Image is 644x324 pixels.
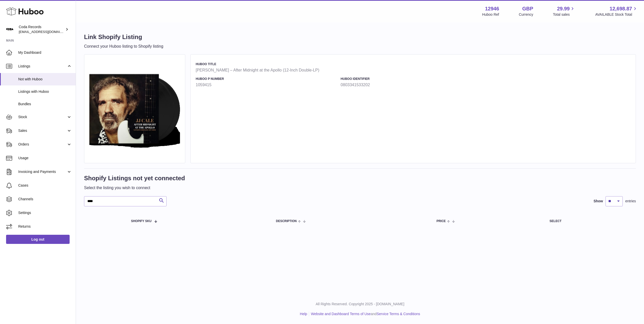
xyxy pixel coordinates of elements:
[18,156,72,160] span: Usage
[196,62,628,66] h4: Huboo Title
[610,5,632,12] span: 12,698.87
[377,312,420,316] a: Service Terms & Conditions
[300,312,307,316] a: Help
[482,12,499,17] div: Huboo Ref
[18,64,67,69] span: Listings
[84,44,163,49] p: Connect your Huboo listing to Shopify listing
[18,89,72,94] span: Listings with Huboo
[309,312,420,316] li: and
[6,235,70,244] a: Log out
[311,312,371,316] a: Website and Dashboard Terms of Use
[594,199,603,204] label: Show
[18,128,67,133] span: Sales
[84,174,185,182] h1: Shopify Listings not yet connected
[131,220,151,223] span: Shopify SKU
[19,30,74,34] span: [EMAIL_ADDRESS][DOMAIN_NAME]
[84,185,185,191] p: Select the listing you wish to connect
[341,82,483,88] strong: 0803341533202
[196,77,338,81] h4: Huboo P number
[595,12,638,17] span: AVAILABLE Stock Total
[18,142,67,147] span: Orders
[19,25,64,34] div: Coda Records
[341,77,483,81] h4: Huboo Identifier
[18,197,72,202] span: Channels
[18,50,72,55] span: My Dashboard
[18,169,67,174] span: Invoicing and Payments
[18,115,67,119] span: Stock
[595,5,638,17] a: 12,698.87 AVAILABLE Stock Total
[18,210,72,215] span: Settings
[553,12,575,17] span: Total sales
[84,33,163,41] h1: Link Shopify Listing
[6,26,14,33] img: haz@pcatmedia.com
[553,5,575,17] a: 29.99 Total sales
[18,224,72,229] span: Returns
[625,199,636,204] span: entries
[18,77,72,82] span: Not with Huboo
[485,5,499,12] strong: 12946
[80,302,640,307] p: All Rights Reserved. Copyright 2025 - [DOMAIN_NAME]
[18,183,72,188] span: Cases
[18,102,72,106] span: Bundles
[196,67,628,73] strong: [PERSON_NAME] – After Midnight at the Apollo (12-Inch Double-LP)
[550,220,631,223] div: Select
[519,12,533,17] div: Currency
[89,60,180,158] img: J.J. Cale – After Midnight at the Apollo (12-Inch Double-LP)
[522,5,533,12] strong: GBP
[196,82,338,88] strong: 1059415
[276,220,297,223] span: Description
[436,220,446,223] span: Price
[557,5,570,12] span: 29.99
